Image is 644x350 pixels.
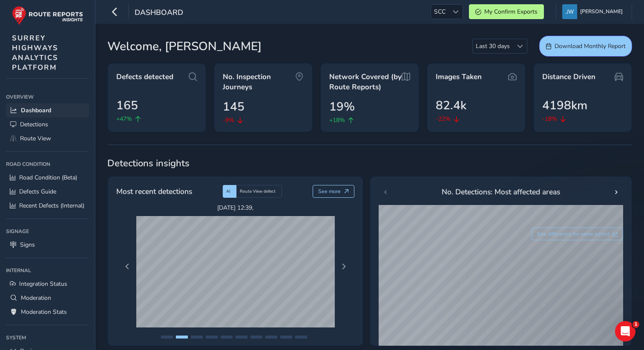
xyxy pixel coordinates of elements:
[313,185,355,198] button: See more
[318,188,341,195] span: See more
[107,157,632,170] span: Detections insights
[442,186,560,197] span: No. Detections: Most affected areas
[121,261,133,273] button: Previous Page
[436,97,466,114] span: 82.4k
[431,5,448,19] span: SCC
[19,280,67,288] span: Integration Status
[12,33,58,72] span: SURREY HIGHWAYS ANALYTICS PLATFORM
[265,336,277,339] button: Page 8
[116,114,132,123] span: +47%
[6,305,89,319] a: Moderation Stats
[484,8,538,16] span: My Confirm Exports
[562,4,626,19] button: [PERSON_NAME]
[542,114,557,123] span: -18%
[6,238,89,252] a: Signs
[542,97,587,114] span: 4198km
[20,120,48,128] span: Detections
[136,204,335,212] span: [DATE] 12:39 ,
[191,336,203,339] button: Page 3
[6,171,89,185] a: Road Condition (Beta)
[539,36,632,57] button: Download Monthly Report
[116,186,192,197] span: Most recent detections
[226,188,230,194] span: AI
[562,4,577,19] img: diamond-layout
[6,103,89,117] a: Dashboard
[6,185,89,199] a: Defects Guide
[6,264,89,277] div: Internal
[6,91,89,103] div: Overview
[280,336,292,339] button: Page 9
[236,185,282,198] div: Route View defect
[473,39,513,53] span: Last 30 days
[223,98,244,116] span: 145
[436,72,482,82] span: Images Taken
[6,291,89,305] a: Moderation
[223,72,295,92] span: No. Inspection Journeys
[221,336,233,339] button: Page 5
[6,117,89,131] a: Detections
[176,336,188,339] button: Page 2
[329,116,345,125] span: +18%
[436,114,451,123] span: -22%
[555,42,626,50] span: Download Monthly Report
[542,72,595,82] span: Distance Driven
[161,336,173,339] button: Page 1
[20,241,35,249] span: Signs
[19,188,56,196] span: Defects Guide
[19,174,77,182] span: Road Condition (Beta)
[537,230,609,237] span: See difference for same period
[135,7,183,19] span: Dashboard
[6,199,89,213] a: Recent Defects (Internal)
[107,37,262,55] span: Welcome, [PERSON_NAME]
[20,134,51,142] span: Route View
[250,336,262,339] button: Page 7
[116,72,173,82] span: Defects detected
[329,72,402,92] span: Network Covered (by Route Reports)
[580,4,623,19] span: [PERSON_NAME]
[19,202,84,210] span: Recent Defects (Internal)
[469,4,544,19] button: My Confirm Exports
[236,336,247,339] button: Page 6
[338,261,350,273] button: Next Page
[6,331,89,344] div: System
[329,98,355,116] span: 19%
[632,321,639,328] span: 1
[6,277,89,291] a: Integration Status
[240,188,276,194] span: Route View defect
[532,228,624,240] button: See difference for same period
[223,185,236,198] div: AI
[12,6,83,25] img: rr logo
[21,308,67,316] span: Moderation Stats
[21,106,51,114] span: Dashboard
[615,321,635,341] iframe: Intercom live chat
[6,158,89,171] div: Road Condition
[21,294,51,302] span: Moderation
[295,336,307,339] button: Page 10
[6,225,89,238] div: Signage
[6,131,89,145] a: Route View
[223,116,234,125] span: -9%
[206,336,218,339] button: Page 4
[116,97,138,114] span: 165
